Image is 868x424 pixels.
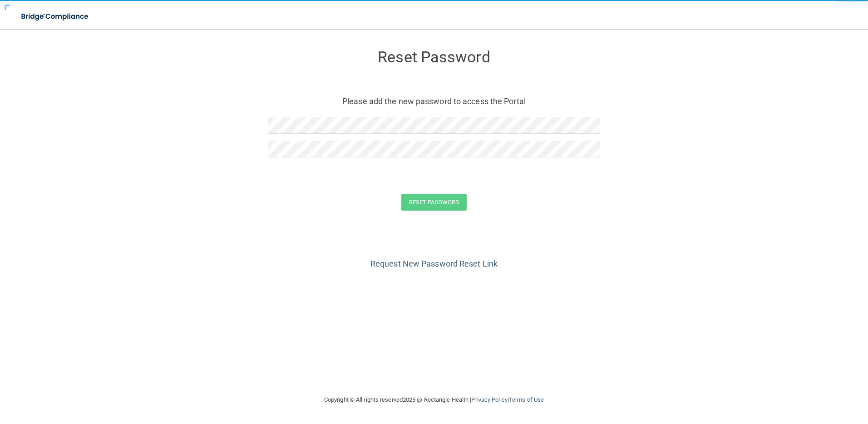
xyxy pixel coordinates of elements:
[268,49,600,66] h3: Reset Password
[370,259,498,268] a: Request New Password Reset Link
[509,396,544,403] a: Terms of Use
[471,396,507,403] a: Privacy Policy
[275,94,593,109] p: Please add the new password to access the Portal
[401,194,467,211] button: Reset Password
[14,7,97,26] img: bridge_compliance_login_screen.278c3ca4.svg
[268,385,600,414] div: Copyright © All rights reserved 2025 @ Rectangle Health | |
